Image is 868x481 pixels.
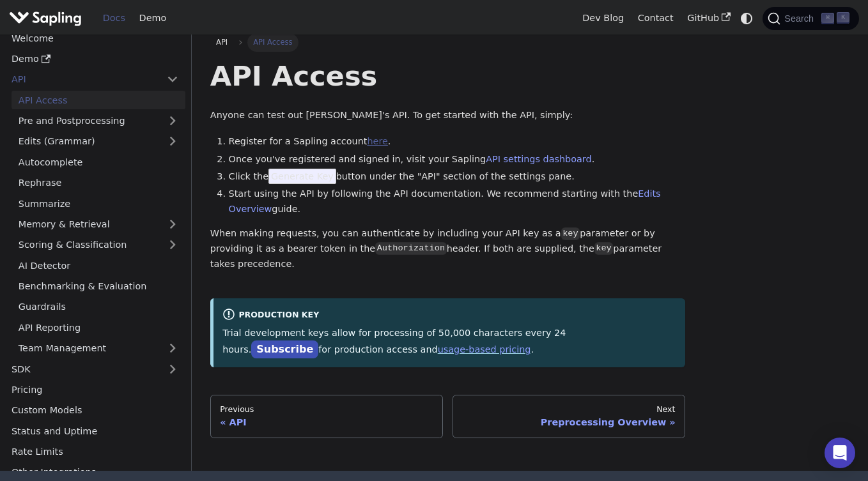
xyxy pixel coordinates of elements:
div: API [220,416,433,428]
a: Demo [4,50,185,68]
a: Pricing [4,381,185,399]
nav: Breadcrumbs [210,33,685,51]
a: Pre and Postprocessing [12,112,185,130]
a: Rephrase [12,174,185,192]
p: Trial development keys allow for processing of 50,000 characters every 24 hours. for production a... [222,326,676,358]
a: API Reporting [12,318,185,337]
a: Demo [132,8,173,28]
a: NextPreprocessing Overview [453,395,685,438]
h1: API Access [210,59,685,93]
code: key [594,242,613,255]
a: API [210,33,234,51]
img: Sapling.ai [9,9,82,27]
a: usage-based pricing [438,344,531,355]
button: Expand sidebar category 'SDK' [160,360,185,378]
span: API Access [247,33,298,51]
button: Switch between dark and light mode (currently system mode) [738,9,756,27]
a: GitHub [680,8,737,28]
a: Welcome [4,29,185,47]
a: Custom Models [4,401,185,420]
li: Register for a Sapling account . [229,134,685,149]
p: When making requests, you can authenticate by including your API key as a parameter or by providi... [210,226,685,271]
button: Collapse sidebar category 'API' [160,70,185,89]
a: Sapling.ai [9,9,86,27]
a: Memory & Retrieval [12,215,185,234]
a: Benchmarking & Evaluation [12,277,185,296]
div: Preprocessing Overview [462,416,676,428]
span: Generate Key [268,169,336,184]
a: here [367,136,387,146]
a: API settings dashboard [486,154,591,164]
a: Rate Limits [4,443,185,461]
nav: Docs pages [210,395,685,438]
div: Next [462,404,676,415]
a: API [4,70,160,89]
a: Summarize [12,194,185,213]
a: Team Management [12,339,185,358]
kbd: K [837,12,849,24]
a: SDK [4,360,160,378]
a: PreviousAPI [210,395,443,438]
a: Dev Blog [575,8,630,28]
a: Edits (Grammar) [12,132,185,151]
li: Once you've registered and signed in, visit your Sapling . [229,152,685,167]
a: Guardrails [12,298,185,316]
span: API [216,38,228,47]
a: AI Detector [12,256,185,275]
code: key [561,227,580,240]
button: Search (Command+K) [763,7,858,30]
div: Previous [220,404,433,415]
kbd: ⌘ [821,13,834,24]
a: API Access [12,91,185,109]
span: Search [780,13,821,24]
a: Scoring & Classification [12,236,185,254]
a: Status and Uptime [4,422,185,440]
a: Docs [96,8,132,28]
p: Anyone can test out [PERSON_NAME]'s API. To get started with the API, simply: [210,108,685,123]
a: Autocomplete [12,153,185,171]
div: Open Intercom Messenger [825,438,855,468]
a: Subscribe [251,340,318,359]
a: Contact [631,8,681,28]
code: Authorization [375,242,446,255]
li: Click the button under the "API" section of the settings pane. [229,169,685,185]
div: Production Key [222,308,676,323]
li: Start using the API by following the API documentation. We recommend starting with the guide. [229,187,685,217]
